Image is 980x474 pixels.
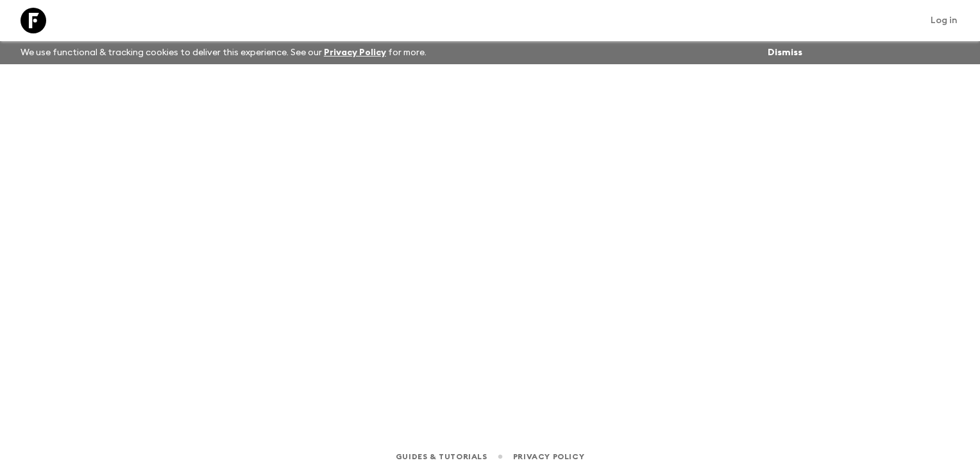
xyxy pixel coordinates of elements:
[396,450,487,464] a: Guides & Tutorials
[513,450,584,464] a: Privacy Policy
[15,41,432,64] p: We use functional & tracking cookies to deliver this experience. See our for more.
[324,48,386,57] a: Privacy Policy
[924,12,965,30] a: Log in
[765,44,806,62] button: Dismiss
